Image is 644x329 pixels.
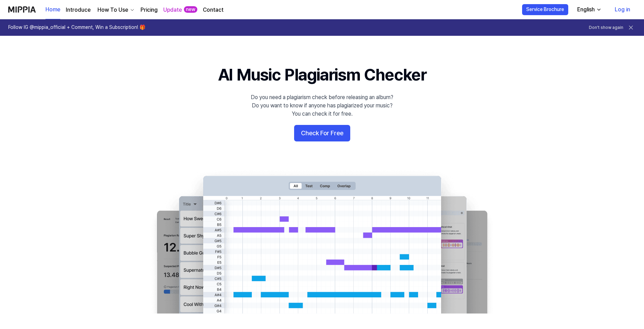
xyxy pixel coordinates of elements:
[589,25,623,31] button: Don't show again
[184,6,197,13] div: new
[251,93,393,118] div: Do you need a plagiarism check before releasing an album? Do you want to know if anyone has plagi...
[572,3,606,17] button: English
[294,125,350,141] button: Check For Free
[66,6,91,14] a: Introduce
[163,6,182,14] a: Update
[218,63,426,86] h1: AI Music Plagiarism Checker
[8,24,145,31] h1: Follow IG @mippia_official + Comment, Win a Subscription! 🎁
[522,4,568,15] button: Service Brochure
[45,0,60,19] a: Home
[576,6,596,14] div: English
[143,169,501,314] img: main Image
[96,6,129,14] div: How To Use
[141,6,158,14] a: Pricing
[203,6,224,14] a: Contact
[96,6,135,14] button: How To Use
